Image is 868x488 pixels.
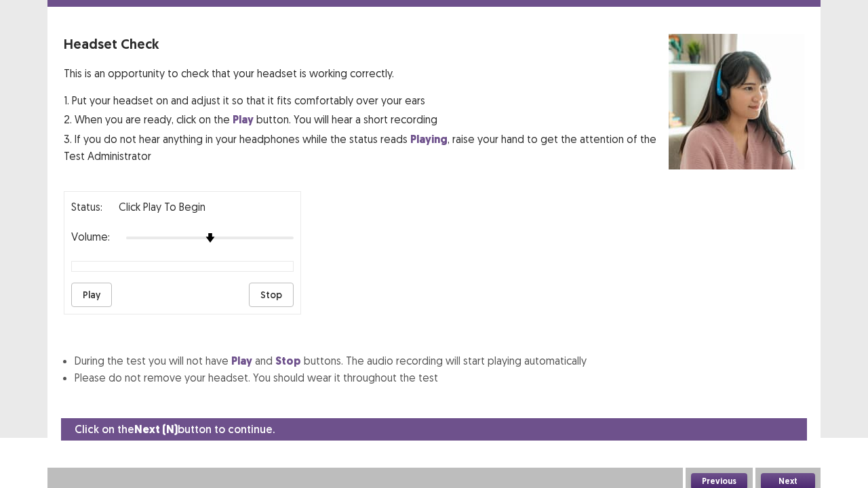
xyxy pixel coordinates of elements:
p: This is an opportunity to check that your headset is working correctly. [64,65,669,81]
p: 2. When you are ready, click on the button. You will hear a short recording [64,111,669,128]
p: Volume: [71,228,110,245]
strong: Stop [275,354,301,368]
li: During the test you will not have and buttons. The audio recording will start playing automatically [75,352,804,369]
p: Click Play to Begin [119,199,205,215]
strong: Next (N) [134,422,178,436]
strong: Playing [410,132,448,146]
strong: Play [233,113,254,127]
strong: Play [231,354,252,368]
button: Play [71,283,112,307]
button: Stop [249,283,294,307]
img: arrow-thumb [205,233,215,243]
p: Status: [71,199,102,215]
img: headset test [669,34,804,169]
p: Headset Check [64,34,669,54]
li: Please do not remove your headset. You should wear it throughout the test [75,369,804,386]
p: 1. Put your headset on and adjust it so that it fits comfortably over your ears [64,92,669,108]
p: Click on the button to continue. [75,421,275,438]
p: 3. If you do not hear anything in your headphones while the status reads , raise your hand to get... [64,131,669,164]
